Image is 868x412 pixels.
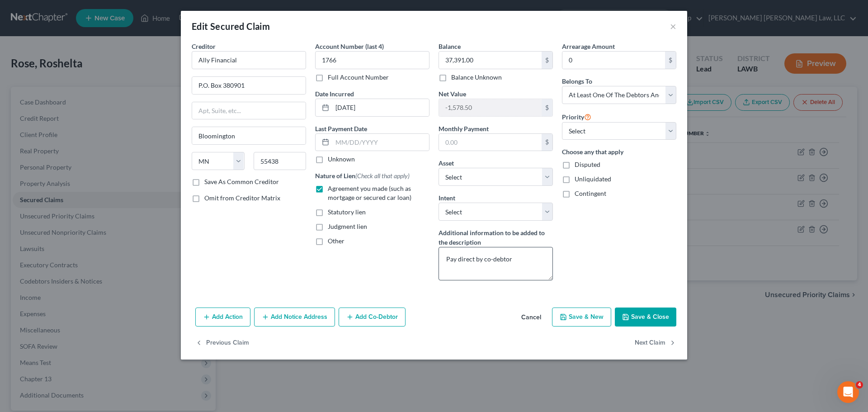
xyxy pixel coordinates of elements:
label: Additional information to be added to the description [439,228,553,247]
span: Other [328,237,344,245]
label: Account Number (last 4) [315,42,384,51]
button: Next Claim [635,334,676,353]
label: Balance [439,42,461,51]
span: Statutory lien [328,208,366,216]
input: Enter city... [192,127,306,144]
span: Creditor [192,43,216,50]
button: × [670,21,676,32]
iframe: Intercom live chat [837,381,859,403]
label: Net Value [439,89,466,99]
span: Judgment lien [328,223,367,230]
label: Save As Common Creditor [204,177,279,186]
span: 4 [856,381,863,388]
label: Date Incurred [315,89,354,99]
span: Disputed [575,161,600,168]
span: Belongs To [562,77,592,85]
button: Add Co-Debtor [339,308,406,327]
button: Cancel [514,308,548,327]
input: MM/DD/YYYY [332,99,429,116]
button: Save & Close [615,308,676,327]
div: Edit Secured Claim [192,20,270,33]
input: Apt, Suite, etc... [192,102,306,119]
span: Asset [439,159,454,167]
input: Enter address... [192,77,306,94]
div: $ [542,99,552,116]
label: Nature of Lien [315,171,410,180]
label: Unknown [328,155,355,164]
label: Full Account Number [328,73,389,82]
div: $ [665,52,676,69]
input: Search creditor by name... [192,51,306,69]
label: Balance Unknown [451,73,502,82]
div: $ [542,52,552,69]
button: Save & New [552,308,611,327]
input: 0.00 [439,52,542,69]
input: Enter zip... [254,152,307,170]
button: Add Notice Address [254,308,335,327]
label: Last Payment Date [315,124,367,133]
span: Agreement you made (such as mortgage or secured car loan) [328,185,411,201]
input: MM/DD/YYYY [332,134,429,151]
span: Contingent [575,189,606,197]
button: Add Action [195,308,250,327]
input: 0.00 [562,52,665,69]
label: Choose any that apply [562,147,676,156]
input: XXXX [315,51,429,69]
label: Priority [562,111,591,122]
span: Omit from Creditor Matrix [204,194,280,202]
button: Previous Claim [195,334,249,353]
label: Arrearage Amount [562,42,615,51]
input: 0.00 [439,99,542,116]
span: (Check all that apply) [355,172,410,180]
div: $ [542,134,552,151]
label: Intent [439,193,455,203]
label: Monthly Payment [439,124,489,133]
span: Unliquidated [575,175,611,183]
input: 0.00 [439,134,542,151]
